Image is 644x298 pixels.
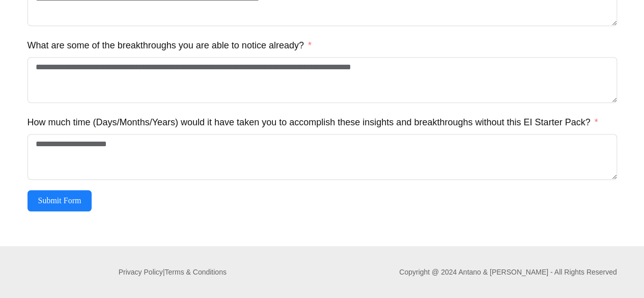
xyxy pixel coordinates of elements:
[27,57,617,103] textarea: What are some of the breakthroughs you are able to notice already?
[119,268,163,276] a: Privacy Policy
[27,265,318,279] p: |
[399,265,617,279] p: Copyright @ 2024 Antano & [PERSON_NAME] - All Rights Reserved
[164,268,226,276] a: Terms & Conditions
[27,36,312,55] label: What are some of the breakthroughs you are able to notice already?
[27,113,598,131] label: How much time (Days/Months/Years) would it have taken you to accomplish these insights and breakt...
[27,134,617,180] textarea: How much time (Days/Months/Years) would it have taken you to accomplish these insights and breakt...
[27,190,92,211] button: Submit Form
